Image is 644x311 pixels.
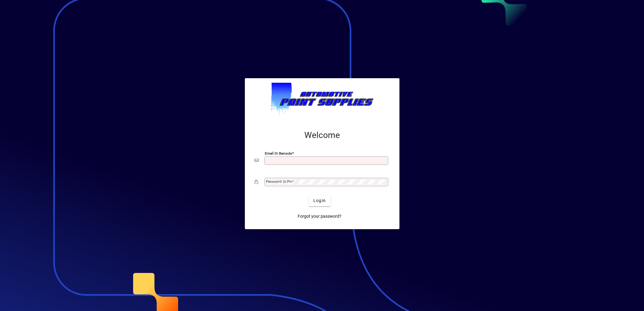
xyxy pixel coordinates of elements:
button: Login [309,195,331,206]
mat-label: Password or Pin [266,179,292,184]
h2: Welcome [255,130,390,140]
span: Login [313,197,326,204]
span: Forgot your password? [298,213,341,220]
a: Forgot your password? [295,211,344,222]
mat-label: Email or Barcode [265,151,292,155]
